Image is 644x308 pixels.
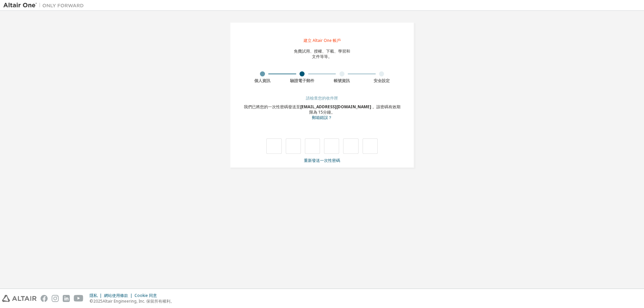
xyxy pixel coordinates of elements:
[3,2,87,9] img: 牽牛星一號
[312,54,332,59] font: 文件等等。
[74,295,84,302] img: youtube.svg
[323,109,335,115] font: 分鐘。
[309,104,400,115] font: 。該密碼有效期限為
[304,158,340,163] font: 重新發送一次性密碼
[300,104,371,110] font: [EMAIL_ADDRESS][DOMAIN_NAME]
[93,298,103,304] font: 2025
[41,295,48,302] img: facebook.svg
[90,298,93,304] font: ©
[290,78,314,83] font: 驗證電子郵件
[334,78,350,83] font: 帳號資訊
[63,295,70,302] img: linkedin.svg
[104,293,128,298] font: 網站使用條款
[312,116,332,120] a: 回註冊表
[374,78,390,83] font: 安全設定
[2,295,37,302] img: altair_logo.svg
[304,38,341,43] font: 建立 Altair One 帳戶
[244,104,300,110] font: 我們已將您的一次性密碼發送至
[103,298,174,304] font: Altair Engineering, Inc. 保留所有權利。
[52,295,59,302] img: instagram.svg
[90,293,98,298] font: 隱私
[254,78,270,83] font: 個人資訊
[318,109,323,115] font: 15
[294,48,350,54] font: 免費試用、授權、下載、學習和
[306,95,338,101] font: 請檢查您的收件匣
[135,293,157,298] font: Cookie 同意
[312,115,332,120] font: 郵箱錯誤？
